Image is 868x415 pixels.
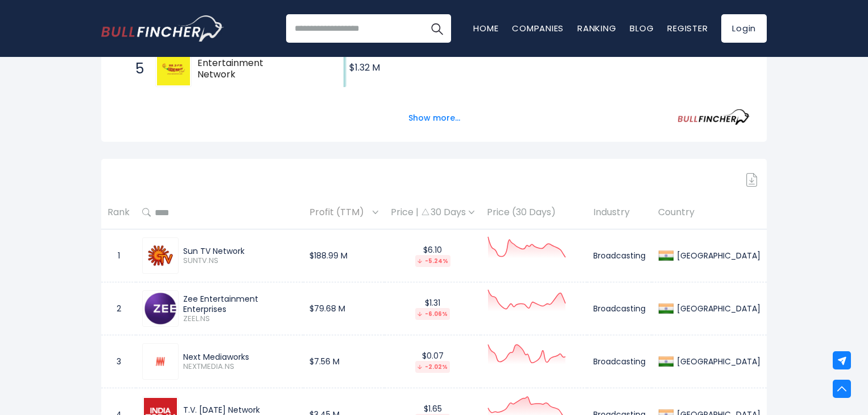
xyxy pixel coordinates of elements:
a: Home [473,22,498,34]
a: Companies [512,22,564,34]
button: Search [423,14,451,43]
td: $7.56 M [303,335,385,388]
span: NEXTMEDIA.NS [183,362,297,372]
th: Industry [587,196,652,229]
div: -5.24% [415,255,450,267]
span: Entertainment Network [197,57,283,81]
td: 1 [101,229,136,282]
text: $1.32 M [349,61,380,74]
td: Broadcasting [587,282,652,335]
button: Show more... [402,109,467,128]
div: [GEOGRAPHIC_DATA] [674,356,760,367]
td: Broadcasting [587,229,652,282]
span: ZEEL.NS [183,314,297,324]
th: Rank [101,196,136,229]
img: NEXTMEDIA.NS.png [156,357,165,366]
td: 3 [101,335,136,388]
th: Price (30 Days) [481,196,587,229]
a: Go to homepage [101,15,224,42]
div: [GEOGRAPHIC_DATA] [674,250,760,261]
img: Bullfincher logo [101,15,224,42]
span: Profit (TTM) [309,204,370,221]
img: ZEEL.NS.png [144,292,177,325]
div: $0.07 [391,351,474,373]
img: SUNTV.NS.png [144,239,177,272]
a: Blog [630,22,654,34]
td: $188.99 M [303,229,385,282]
th: Country [652,196,767,229]
span: SUNTV.NS [183,256,297,266]
div: T.V. [DATE] Network [183,405,297,415]
div: Price | 30 Days [391,207,474,219]
div: [GEOGRAPHIC_DATA] [674,303,760,314]
a: Ranking [577,22,616,34]
img: Entertainment Network [157,52,190,85]
div: Next Mediaworks [183,352,297,362]
a: Register [667,22,708,34]
div: -6.06% [415,308,450,320]
div: -2.02% [415,361,450,373]
div: Sun TV Network [183,246,297,256]
div: $1.31 [391,298,474,320]
div: Zee Entertainment Enterprises [183,294,297,314]
span: 5 [130,59,141,79]
div: $6.10 [391,245,474,267]
td: 2 [101,282,136,335]
td: $79.68 M [303,282,385,335]
td: Broadcasting [587,335,652,388]
a: Login [721,14,767,43]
